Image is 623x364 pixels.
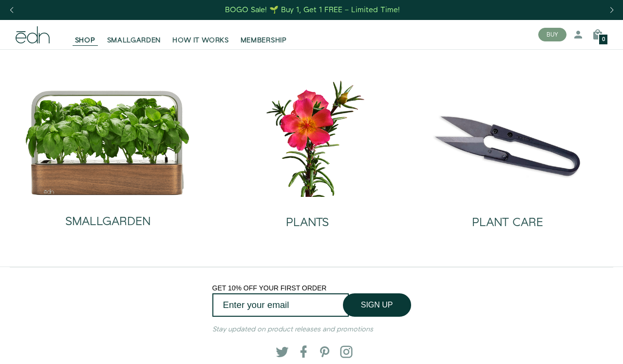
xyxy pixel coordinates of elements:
[101,24,167,45] a: SMALLGARDEN
[75,36,95,45] span: SHOP
[212,284,327,292] span: GET 10% OFF YOUR FIRST ORDER
[69,24,101,45] a: SHOP
[225,5,400,15] div: BOGO Sale! 🌱 Buy 1, Get 1 FREE – Limited Time!
[472,216,543,229] h2: PLANT CARE
[172,36,228,45] span: HOW IT WORKS
[538,28,566,41] button: BUY
[107,36,161,45] span: SMALLGARDEN
[167,24,234,45] a: HOW IT WORKS
[602,37,605,42] span: 0
[212,325,373,334] em: Stay updated on product releases and promotions
[215,197,399,237] a: PLANTS
[212,293,349,316] input: Enter your email
[65,215,151,228] h2: SMALLGARDEN
[235,24,293,45] a: MEMBERSHIP
[224,2,401,18] a: BOGO Sale! 🌱 Buy 1, Get 1 FREE – Limited Time!
[343,293,411,317] button: SIGN UP
[286,216,329,229] h2: PLANTS
[415,197,600,237] a: PLANT CARE
[25,196,190,236] a: SMALLGARDEN
[241,36,287,45] span: MEMBERSHIP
